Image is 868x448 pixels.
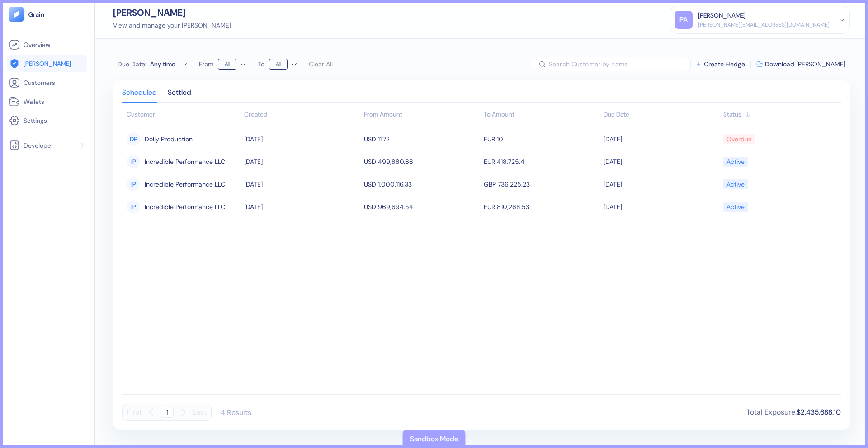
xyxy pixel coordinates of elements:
[604,110,719,119] div: Sort ascending
[199,61,213,67] label: From
[168,89,191,102] div: Settled
[698,11,745,20] div: [PERSON_NAME]
[362,150,481,173] td: USD 499,880.66
[9,58,85,69] a: [PERSON_NAME]
[127,132,140,146] div: DP
[24,97,44,106] span: Wallets
[113,8,231,17] div: [PERSON_NAME]
[221,408,251,417] div: 4 Results
[797,407,841,417] span: $2,435,688.10
[242,196,362,218] td: [DATE]
[127,177,140,191] div: IP
[242,128,362,150] td: [DATE]
[24,116,47,125] span: Settings
[122,106,242,124] th: Customer
[704,61,745,67] span: Create Hedge
[723,110,836,119] div: Sort ascending
[601,128,721,150] td: [DATE]
[9,39,85,50] a: Overview
[127,200,140,214] div: IP
[9,96,85,107] a: Wallets
[549,57,691,71] input: Search Customer by name
[726,199,745,215] div: Active
[362,196,481,218] td: USD 969,694.54
[118,60,188,69] button: Due Date:Any time
[145,154,225,169] span: Incredible Performance LLC
[481,128,601,150] td: EUR 10
[410,434,458,444] div: Sandbox Mode
[481,106,601,124] th: To Amount
[269,57,297,71] button: To
[675,11,693,29] div: PA
[726,177,745,192] div: Active
[601,150,721,173] td: [DATE]
[481,150,601,173] td: EUR 418,725.4
[9,7,24,22] img: logo-tablet-V2.svg
[242,150,362,173] td: [DATE]
[695,61,745,67] button: Create Hedge
[481,196,601,218] td: EUR 810,268.53
[756,61,845,67] button: Download [PERSON_NAME]
[145,199,225,215] span: Incredible Performance LLC
[127,155,140,168] div: IP
[726,131,752,147] div: Overdue
[244,110,359,119] div: Sort ascending
[28,11,45,18] img: logo
[150,60,177,69] div: Any time
[118,60,146,69] span: Due Date :
[362,173,481,196] td: USD 1,000,116.33
[24,78,55,87] span: Customers
[362,106,481,124] th: From Amount
[127,404,142,421] button: First
[746,407,841,418] div: Total Exposure :
[601,196,721,218] td: [DATE]
[601,173,721,196] td: [DATE]
[362,128,481,150] td: USD 11.72
[113,21,231,30] div: View and manage your [PERSON_NAME]
[9,115,85,126] a: Settings
[24,141,53,150] span: Developer
[698,21,830,29] div: [PERSON_NAME][EMAIL_ADDRESS][DOMAIN_NAME]
[726,154,745,169] div: Active
[122,89,157,102] div: Scheduled
[145,177,225,192] span: Incredible Performance LLC
[242,173,362,196] td: [DATE]
[258,61,264,67] label: To
[24,59,71,68] span: [PERSON_NAME]
[765,61,845,67] span: Download [PERSON_NAME]
[193,404,207,421] button: Last
[24,40,50,49] span: Overview
[218,57,246,71] button: From
[9,77,85,88] a: Customers
[481,173,601,196] td: GBP 736,225.23
[145,131,193,147] span: Dolly Production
